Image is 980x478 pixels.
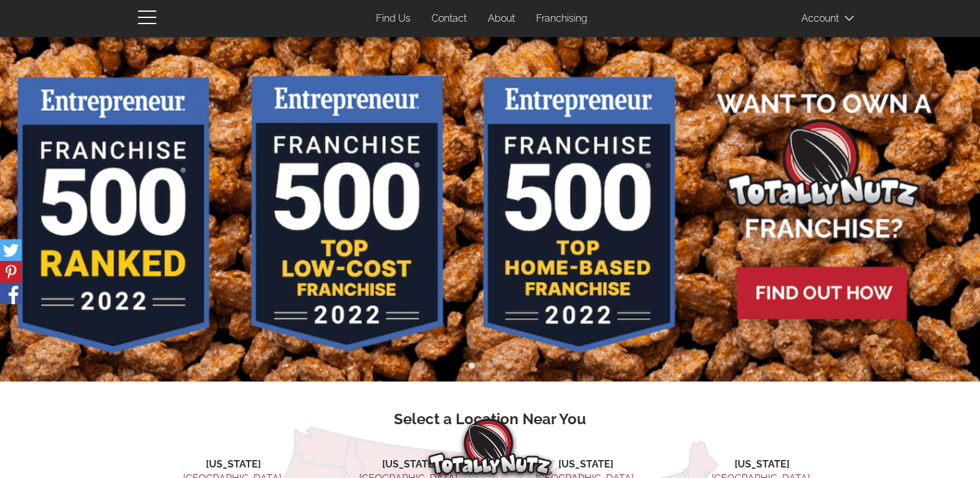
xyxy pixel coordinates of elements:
li: [US_STATE] [338,458,481,472]
button: 2 of 3 [484,360,496,372]
li: [US_STATE] [162,458,305,472]
button: 1 of 3 [466,360,478,372]
button: 3 of 3 [503,360,515,372]
a: Find Us [367,7,420,31]
li: [US_STATE] [514,458,657,472]
a: Contact [422,7,476,31]
a: Franchising [527,7,597,31]
a: About [479,7,524,31]
li: [US_STATE] [691,458,833,472]
img: Totally Nutz Logo [428,419,552,475]
h3: Select a Location Near You [147,411,833,427]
